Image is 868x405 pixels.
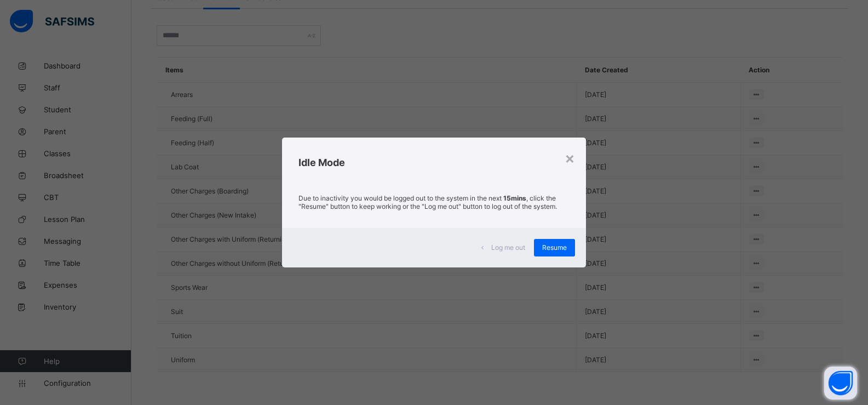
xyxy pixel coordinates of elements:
[542,243,567,252] span: Resume
[565,149,575,167] div: ×
[298,194,570,210] p: Due to inactivity you would be logged out to the system in the next , click the "Resume" button t...
[491,243,525,252] span: Log me out
[503,194,526,202] strong: 15mins
[298,157,570,168] h2: Idle Mode
[824,367,857,400] button: Open asap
